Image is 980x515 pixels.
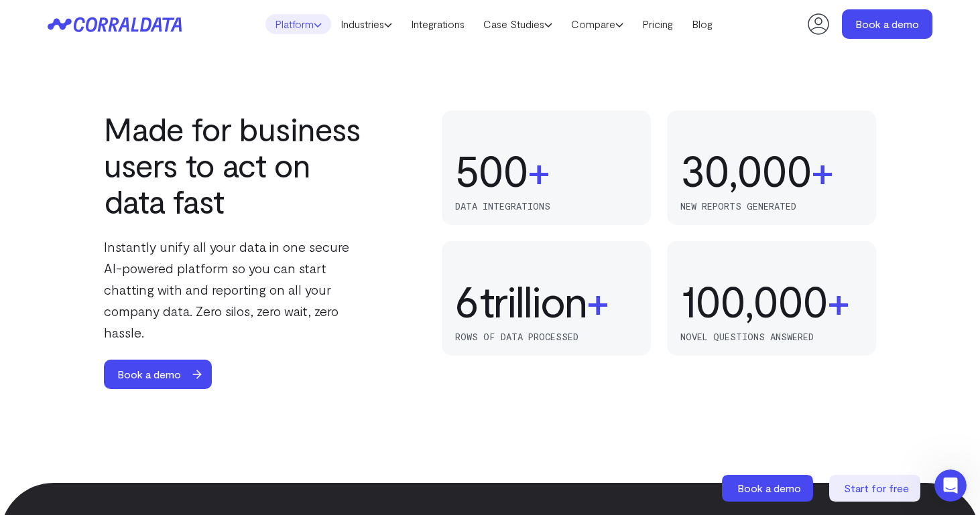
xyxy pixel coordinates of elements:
a: Book a demo [842,9,932,39]
span: + [587,277,609,325]
iframe: Intercom live chat [934,469,967,502]
span: Start for free [844,482,909,494]
div: 30,000 [680,146,811,194]
span: Book a demo [737,482,801,494]
span: trillion [480,277,587,325]
a: Book a demo [104,360,224,389]
a: Case Studies [474,14,562,34]
a: Platform [265,14,331,34]
p: new reports generated [680,201,863,212]
p: novel questions answered [680,332,863,342]
p: Instantly unify all your data in one secure AI-powered platform so you can start chatting with an... [104,236,369,343]
a: Integrations [402,14,474,34]
p: data integrations [455,201,637,212]
a: Industries [331,14,402,34]
a: Compare [562,14,633,34]
span: + [827,277,849,325]
div: 500 [455,146,528,194]
span: + [528,146,550,194]
span: Book a demo [104,360,194,389]
h2: Made for business users to act on data fast [104,111,369,219]
span: + [811,146,833,194]
p: rows of data processed [455,332,637,342]
a: Pricing [633,14,682,34]
a: Start for free [829,475,923,502]
a: Blog [682,14,722,34]
div: 6 [455,277,480,325]
a: Book a demo [722,475,816,502]
div: 100,000 [680,277,827,325]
